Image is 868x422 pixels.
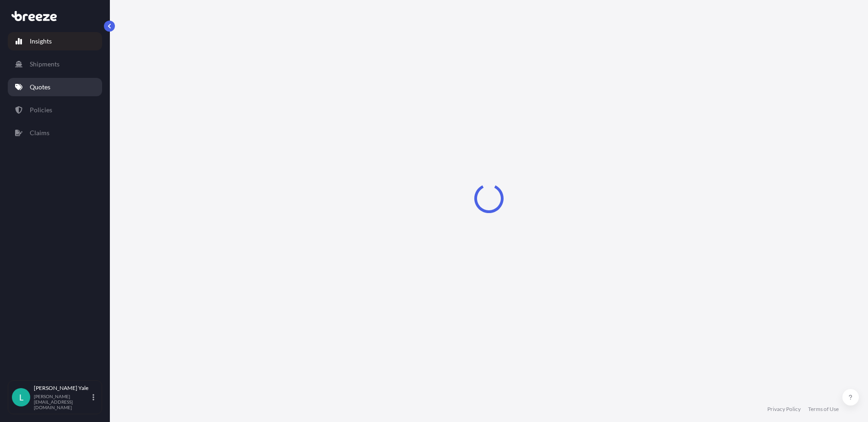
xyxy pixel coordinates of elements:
a: Shipments [8,55,102,73]
p: Insights [30,37,52,46]
p: [PERSON_NAME] Yale [34,384,91,392]
p: Shipments [30,60,60,69]
a: Quotes [8,78,102,96]
a: Claims [8,124,102,142]
p: [PERSON_NAME][EMAIL_ADDRESS][DOMAIN_NAME] [34,394,91,410]
p: Policies [30,105,52,115]
a: Policies [8,101,102,119]
a: Insights [8,32,102,50]
p: Quotes [30,82,50,92]
a: Terms of Use [808,406,839,413]
p: Claims [30,128,49,137]
a: Privacy Policy [767,406,801,413]
span: L [19,393,23,402]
